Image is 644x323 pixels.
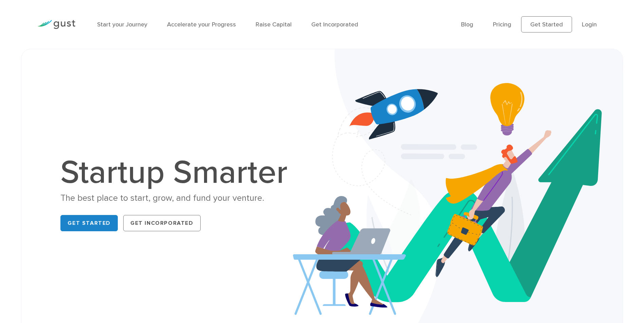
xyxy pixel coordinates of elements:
a: Get Incorporated [123,215,201,231]
a: Accelerate your Progress [167,21,236,28]
a: Get Started [60,215,118,231]
a: Blog [461,21,473,28]
a: Get Incorporated [311,21,358,28]
h1: Startup Smarter [60,156,295,189]
div: The best place to start, grow, and fund your venture. [60,192,295,204]
a: Login [582,21,597,28]
a: Start your Journey [97,21,147,28]
a: Raise Capital [256,21,292,28]
a: Pricing [493,21,511,28]
img: Gust Logo [37,20,75,29]
a: Get Started [521,16,572,33]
